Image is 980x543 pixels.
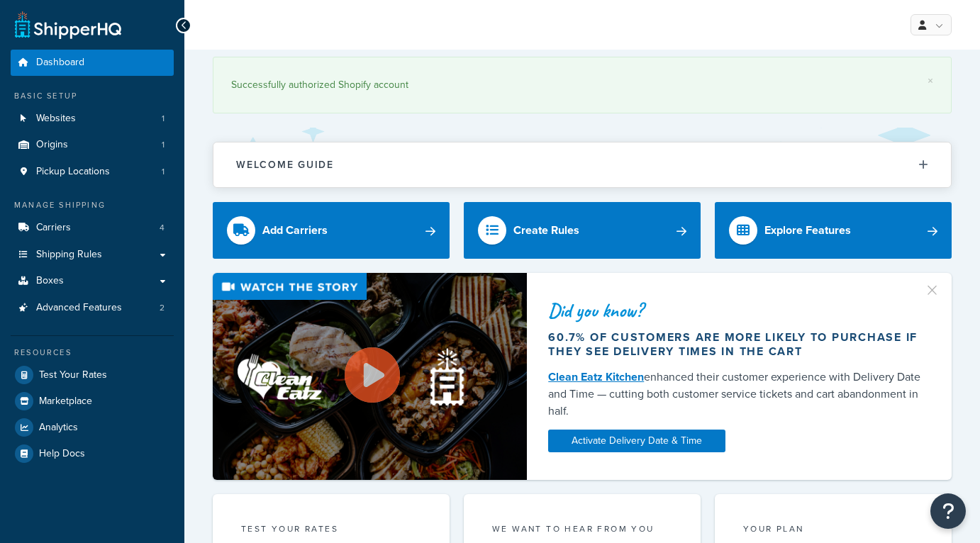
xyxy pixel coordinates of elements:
[36,113,76,125] span: Websites
[548,301,930,320] div: Did you know?
[213,202,450,259] a: Add Carriers
[11,441,174,466] a: Help Docs
[11,295,174,321] li: Advanced Features
[36,222,71,234] span: Carriers
[36,139,68,151] span: Origins
[11,242,174,268] a: Shipping Rules
[11,415,174,440] a: Analytics
[11,106,174,132] a: Websites1
[162,139,165,151] span: 1
[11,362,174,388] a: Test Your Rates
[11,268,174,294] a: Boxes
[39,448,85,460] span: Help Docs
[464,202,701,259] a: Create Rules
[11,132,174,158] li: Origins
[548,369,644,385] a: Clean Eatz Kitchen
[930,493,966,529] button: Open Resource Center
[11,159,174,185] a: Pickup Locations1
[764,220,851,240] div: Explore Features
[743,522,923,539] div: Your Plan
[162,166,165,178] span: 1
[11,215,174,241] a: Carriers4
[160,302,165,314] span: 2
[11,388,174,414] a: Marketplace
[36,249,102,261] span: Shipping Rules
[11,199,174,211] div: Manage Shipping
[39,422,78,434] span: Analytics
[160,222,165,234] span: 4
[11,159,174,185] li: Pickup Locations
[928,75,933,86] a: ×
[11,132,174,158] a: Origins1
[241,522,421,539] div: Test your rates
[11,106,174,132] li: Websites
[11,295,174,321] a: Advanced Features2
[11,50,174,76] a: Dashboard
[231,75,933,95] div: Successfully authorized Shopify account
[36,166,110,178] span: Pickup Locations
[236,159,334,170] h2: Welcome Guide
[39,396,92,408] span: Marketplace
[213,142,951,187] button: Welcome Guide
[162,113,165,125] span: 1
[11,215,174,241] li: Carriers
[262,220,328,240] div: Add Carriers
[548,430,725,452] a: Activate Delivery Date & Time
[492,522,672,535] p: we want to hear from you
[548,369,930,420] div: enhanced their customer experience with Delivery Date and Time — cutting both customer service ti...
[715,202,952,259] a: Explore Features
[39,369,107,381] span: Test Your Rates
[11,347,174,359] div: Resources
[36,275,64,287] span: Boxes
[548,330,930,359] div: 60.7% of customers are more likely to purchase if they see delivery times in the cart
[11,90,174,102] div: Basic Setup
[36,302,122,314] span: Advanced Features
[513,220,579,240] div: Create Rules
[213,273,527,480] img: Video thumbnail
[36,57,84,69] span: Dashboard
